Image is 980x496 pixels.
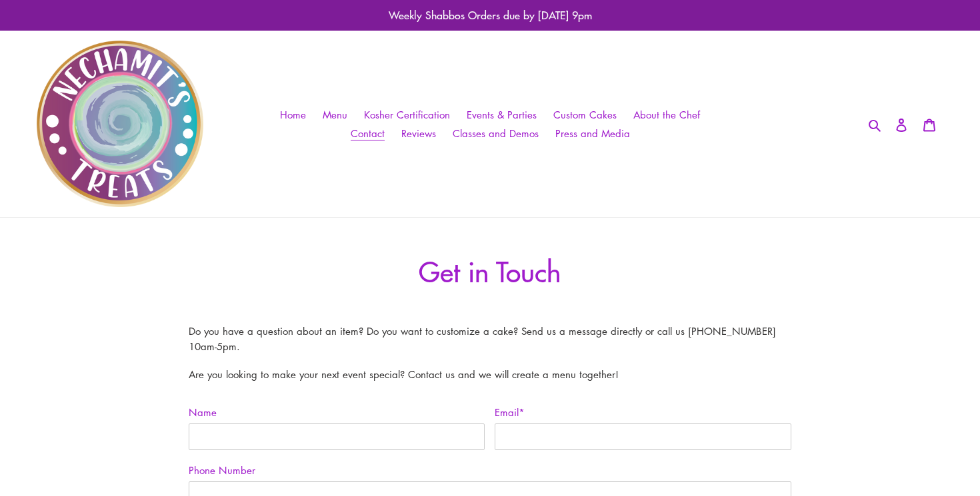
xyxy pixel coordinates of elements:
span: Home [280,108,306,122]
span: Custom Cakes [553,108,617,122]
span: Kosher Certification [364,108,450,122]
label: Phone Number [189,463,791,478]
a: Menu [316,105,354,124]
span: Contact [351,126,385,140]
p: Do you have a question about an item? Do you want to customize a cake? Send us a message directly... [189,324,791,354]
span: Events & Parties [467,108,537,122]
a: Home [273,105,313,124]
a: Press and Media [549,124,637,143]
a: Contact [344,124,391,143]
a: Events & Parties [460,105,543,124]
span: Reviews [401,126,436,140]
img: Nechamit&#39;s Treats [37,41,203,207]
a: Custom Cakes [547,105,623,124]
span: Press and Media [555,126,630,140]
p: Are you looking to make your next event special? Contact us and we will create a menu together! [189,367,791,382]
span: Menu [323,108,347,122]
a: Kosher Certification [357,105,457,124]
span: Classes and Demos [453,126,539,140]
span: About the Chef [633,108,700,122]
a: Classes and Demos [446,124,545,143]
h1: Get in Touch [189,254,791,287]
a: About the Chef [627,105,707,124]
a: Reviews [395,124,443,143]
label: Email [495,405,791,420]
label: Name [189,405,485,420]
